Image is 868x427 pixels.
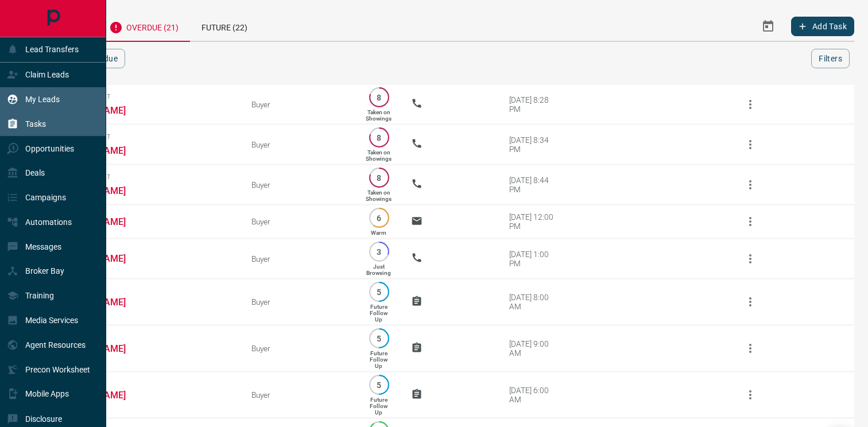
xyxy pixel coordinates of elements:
button: Add Task [791,17,854,36]
p: Future Follow Up [370,304,387,323]
p: 8 [375,133,383,142]
div: [DATE] 6:00 AM [509,386,558,404]
p: 5 [375,288,383,296]
p: Just Browsing [366,263,391,276]
div: [DATE] 8:28 PM [509,95,558,114]
div: Buyer [251,297,347,306]
span: Viewing Request [56,93,234,100]
p: 3 [375,247,383,256]
p: 5 [375,334,383,343]
span: Viewing Request [56,133,234,141]
div: Overdue (21) [98,11,190,42]
p: Future Follow Up [370,350,387,369]
div: [DATE] 8:34 PM [509,135,558,154]
div: Buyer [251,100,347,109]
div: [DATE] 8:00 AM [509,293,558,311]
p: Future Follow Up [370,397,387,416]
div: Buyer [251,140,347,149]
div: [DATE] 9:00 AM [509,339,558,358]
div: [DATE] 8:44 PM [509,176,558,194]
p: 6 [375,214,383,222]
div: Buyer [251,344,347,353]
div: Buyer [251,180,347,189]
div: Buyer [251,390,347,399]
p: Warm [371,230,386,236]
p: 8 [375,173,383,182]
p: Taken on Showings [366,189,392,202]
button: Select Date Range [754,13,782,40]
div: [DATE] 12:00 PM [509,212,558,231]
div: Buyer [251,254,347,263]
div: Buyer [251,217,347,226]
div: [DATE] 1:00 PM [509,250,558,268]
span: Viewing Request [56,173,234,181]
button: Filters [811,49,850,68]
p: 8 [375,93,383,102]
p: Taken on Showings [366,149,392,162]
p: Taken on Showings [366,109,392,122]
p: 5 [375,381,383,389]
div: Future (22) [190,11,259,41]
